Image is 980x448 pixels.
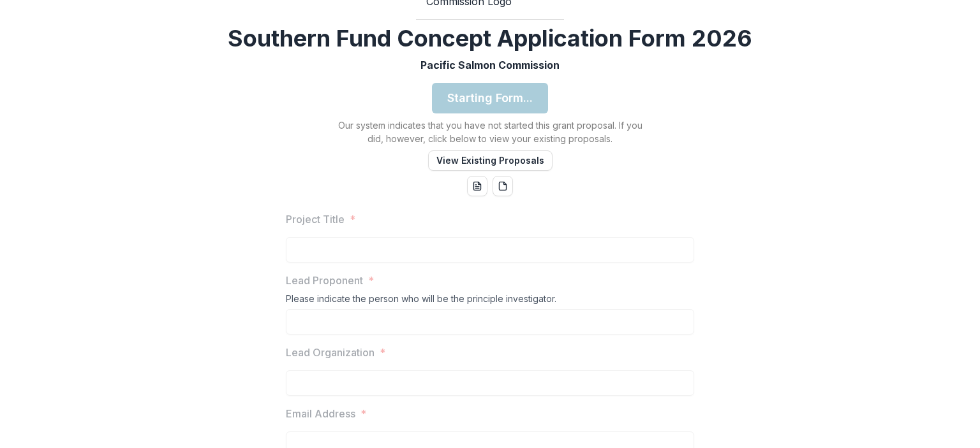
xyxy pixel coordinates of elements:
[428,150,553,171] button: View Existing Proposals
[420,57,560,73] p: Pacific Salmon Commission
[286,293,694,309] div: Please indicate the person who will be the principle investigator.
[228,25,752,52] h2: Southern Fund Concept Application Form 2026
[432,83,548,113] button: Starting Form...
[286,273,363,288] p: Lead Proponent
[286,406,355,421] p: Email Address
[493,176,513,196] button: pdf-download
[330,119,650,145] p: Our system indicates that you have not started this grant proposal. If you did, however, click be...
[286,212,345,227] p: Project Title
[467,176,487,196] button: word-download
[286,345,375,360] p: Lead Organization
